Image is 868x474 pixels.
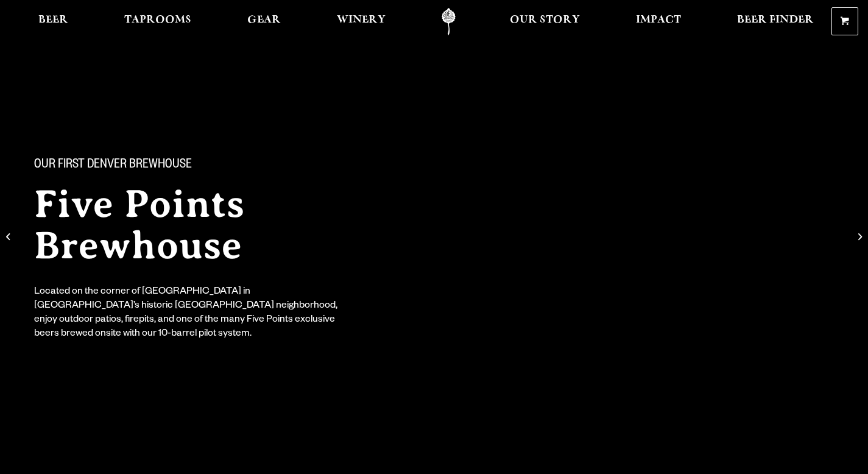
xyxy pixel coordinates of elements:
[38,15,68,25] span: Beer
[636,15,681,25] span: Impact
[510,15,580,25] span: Our Story
[426,8,471,35] a: Odell Home
[729,8,822,35] a: Beer Finder
[34,183,414,266] h2: Five Points Brewhouse
[34,158,192,174] span: Our First Denver Brewhouse
[34,286,346,342] div: Located on the corner of [GEOGRAPHIC_DATA] in [GEOGRAPHIC_DATA]’s historic [GEOGRAPHIC_DATA] neig...
[628,8,689,35] a: Impact
[239,8,289,35] a: Gear
[247,15,281,25] span: Gear
[124,15,191,25] span: Taprooms
[337,15,386,25] span: Winery
[30,8,76,35] a: Beer
[502,8,588,35] a: Our Story
[116,8,199,35] a: Taprooms
[329,8,393,35] a: Winery
[737,15,814,25] span: Beer Finder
